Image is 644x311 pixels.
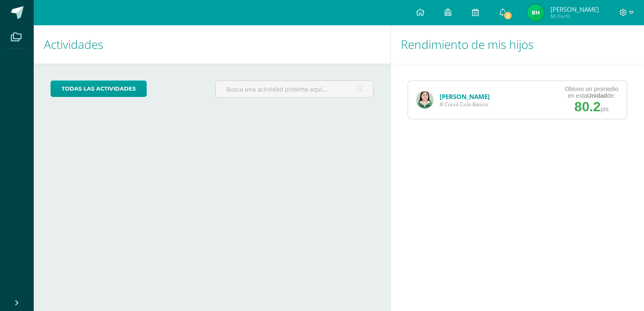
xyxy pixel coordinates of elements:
span: Mi Perfil [550,13,599,20]
img: 672ddbcf87f0dfd374e711c7fd2bd2c8.png [416,91,433,108]
span: 2 [503,11,512,20]
span: pts [601,106,609,113]
a: todas las Actividades [51,80,147,97]
span: III Curso Ciclo Básico [440,101,490,108]
h1: Actividades [44,25,380,64]
span: 80.2 [574,99,601,114]
a: [PERSON_NAME] [440,92,490,101]
span: [PERSON_NAME] [550,5,599,13]
strong: Unidad [587,92,607,99]
input: Busca una actividad próxima aquí... [216,81,373,97]
h1: Rendimiento de mis hijos [401,25,634,64]
img: 7e8f4bfdf5fac32941a4a2fa2799f9b6.png [527,4,544,21]
div: Obtuvo un promedio en esta de: [565,86,618,99]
